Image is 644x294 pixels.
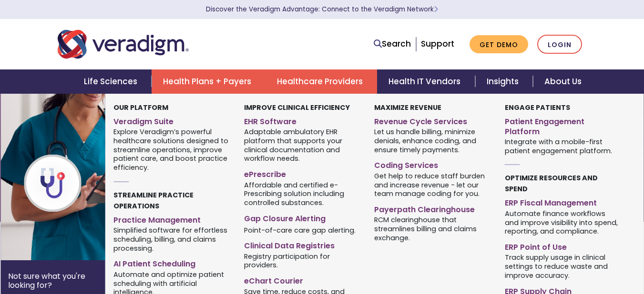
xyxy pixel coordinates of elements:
[244,237,360,251] a: Clinical Data Registries
[421,38,454,49] a: Support
[374,127,490,155] span: Let us handle billing, minimize denials, enhance coding, and ensure timely payments.
[374,103,441,112] strong: Maximize Revenue
[374,113,490,127] a: Revenue Cycle Services
[206,5,438,14] a: Discover the Veradigm Advantage: Connect to the Veradigm NetworkLearn More
[244,210,360,224] a: Gap Closure Alerting
[72,69,152,94] a: Life Sciences
[244,273,360,286] a: eChart Courier
[113,255,229,269] a: AI Patient Scheduling
[434,5,438,14] span: Learn More
[0,94,154,260] img: Healthcare Provider
[505,195,621,208] a: ERP Fiscal Management
[377,69,475,94] a: Health IT Vendors
[113,225,229,253] span: Simplified software for effortless scheduling, billing, and claims processing.
[8,272,98,290] p: Not sure what you're looking for?
[244,113,360,127] a: EHR Software
[505,239,621,253] a: ERP Point of Use
[470,35,528,54] a: Get Demo
[505,173,598,194] strong: Optimize Resources and Spend
[113,113,229,127] a: Veradigm Suite
[152,69,266,94] a: Health Plans + Payers
[244,127,360,163] span: Adaptable ambulatory EHR platform that supports your clinical documentation and workflow needs.
[113,212,229,225] a: Practice Management
[244,251,360,270] span: Registry participation for providers.
[374,171,490,198] span: Get help to reduce staff burden and increase revenue - let our team manage coding for you.
[244,103,350,112] strong: Improve Clinical Efficiency
[374,201,490,215] a: Payerpath Clearinghouse
[537,35,582,54] a: Login
[505,103,570,112] strong: Engage Patients
[113,190,194,211] strong: Streamline Practice Operations
[475,69,533,94] a: Insights
[374,157,490,171] a: Coding Services
[505,253,621,280] span: Track supply usage in clinical settings to reduce waste and improve accuracy.
[374,215,490,243] span: RCM clearinghouse that streamlines billing and claims exchange.
[58,29,189,60] img: Veradigm logo
[505,137,621,155] span: Integrate with a mobile-first patient engagement platform.
[505,208,621,236] span: Automate finance workflows and improve visibility into spend, reporting, and compliance.
[244,225,356,235] span: Point-of-care care gap alerting.
[533,69,593,94] a: About Us
[113,103,168,112] strong: Our Platform
[266,69,377,94] a: Healthcare Providers
[244,166,360,180] a: ePrescribe
[374,38,411,50] a: Search
[113,127,229,172] span: Explore Veradigm’s powerful healthcare solutions designed to streamline operations, improve patie...
[244,180,360,207] span: Affordable and certified e-Prescribing solution including controlled substances.
[505,113,621,137] a: Patient Engagement Platform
